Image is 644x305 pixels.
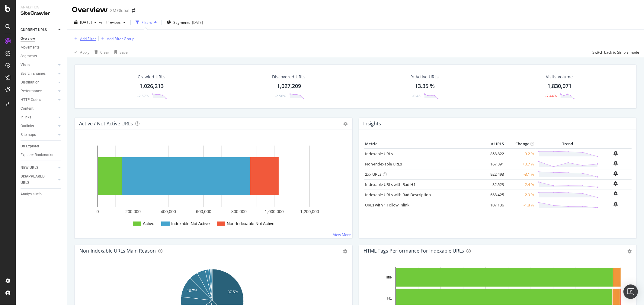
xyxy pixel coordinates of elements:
[21,62,30,68] div: Visits
[505,149,536,159] td: -3.2 %
[364,140,482,149] th: Metric
[104,20,121,25] span: Previous
[187,289,197,293] text: 10.7%
[137,93,149,99] div: -2.57%
[21,27,56,33] a: CURRENT URLS
[80,20,92,25] span: 2025 Aug. 17th
[623,285,638,299] div: Open Intercom Messenger
[365,171,382,177] a: 2xx URLs
[104,17,128,27] button: Previous
[21,143,62,149] a: Url Explorer
[72,47,89,57] button: Apply
[120,50,128,55] div: Save
[364,120,381,128] h4: Insights
[300,209,319,214] text: 1,200,000
[481,200,505,210] td: 107,136
[21,88,42,94] div: Performance
[21,44,62,51] a: Movements
[227,221,274,226] text: Non-Indexable Not Active
[277,82,301,90] div: 1,027,209
[344,122,348,126] i: Options
[546,74,573,80] div: Visits Volume
[481,149,505,159] td: 858,822
[132,8,135,13] div: arrow-right-arrow-left
[385,275,392,279] text: Title
[21,53,62,59] a: Segments
[72,5,108,15] div: Overview
[614,202,618,206] div: bell-plus
[21,79,40,86] div: Distribution
[21,132,36,138] div: Sitemaps
[21,173,51,186] div: DISAPPEARED URLS
[21,71,46,77] div: Search Engines
[592,50,639,55] div: Switch back to Simple mode
[21,53,37,59] div: Segments
[614,181,618,186] div: bell-plus
[364,248,464,254] div: HTML Tags Performance for Indexable URLs
[365,192,431,197] a: Indexable URLs with Bad Description
[72,35,96,42] button: Add Filter
[481,179,505,190] td: 32,523
[21,79,56,86] a: Distribution
[614,191,618,196] div: bell-plus
[125,209,141,214] text: 200,000
[21,123,56,129] a: Outlinks
[505,169,536,179] td: -3.1 %
[228,290,238,294] text: 37.5%
[21,71,56,77] a: Search Engines
[21,132,56,138] a: Sitemaps
[505,140,536,149] th: Change
[164,17,205,27] button: Segments[DATE]
[275,93,286,99] div: -2.56%
[365,151,393,156] a: Indexable URLs
[365,182,416,187] a: Indexable URLs with Bad H1
[21,105,34,112] div: Content
[80,50,89,55] div: Apply
[21,97,56,103] a: HTTP Codes
[99,20,104,25] span: vs
[138,74,165,80] div: Crawled URLs
[92,47,109,57] button: Clear
[411,74,439,80] div: % Active URLs
[79,248,156,254] div: Non-Indexable URLs Main Reason
[99,35,134,42] button: Add Filter Group
[231,209,247,214] text: 800,000
[343,249,348,253] div: gear
[481,169,505,179] td: 922,493
[142,20,152,25] div: Filters
[627,249,632,253] div: gear
[21,44,40,51] div: Movements
[21,165,56,171] a: NEW URLS
[80,36,96,41] div: Add Filter
[21,123,34,129] div: Outlinks
[614,171,618,176] div: bell-plus
[387,296,392,300] text: H1
[79,140,345,234] svg: A chart.
[21,105,62,112] a: Content
[614,151,618,156] div: bell-plus
[272,74,306,80] div: Discovered URLs
[21,152,62,158] a: Explorer Bookmarks
[365,202,410,208] a: URLs with 1 Follow Inlink
[100,50,109,55] div: Clear
[21,5,62,10] div: Analytics
[481,190,505,200] td: 668,425
[21,173,56,186] a: DISAPPEARED URLS
[21,10,62,17] div: SiteCrawler
[139,82,164,90] div: 1,026,213
[171,221,210,226] text: Indexable Not Active
[21,143,39,149] div: Url Explorer
[415,82,435,90] div: 13.35 %
[614,161,618,165] div: bell-plus
[412,93,421,99] div: -0.45
[333,232,351,237] a: View More
[21,27,47,33] div: CURRENT URLS
[21,36,35,42] div: Overview
[21,97,41,103] div: HTTP Codes
[79,120,133,128] h4: Active / Not Active URLs
[505,190,536,200] td: -2.9 %
[547,82,572,90] div: 1,830,071
[133,17,159,27] button: Filters
[21,36,62,42] a: Overview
